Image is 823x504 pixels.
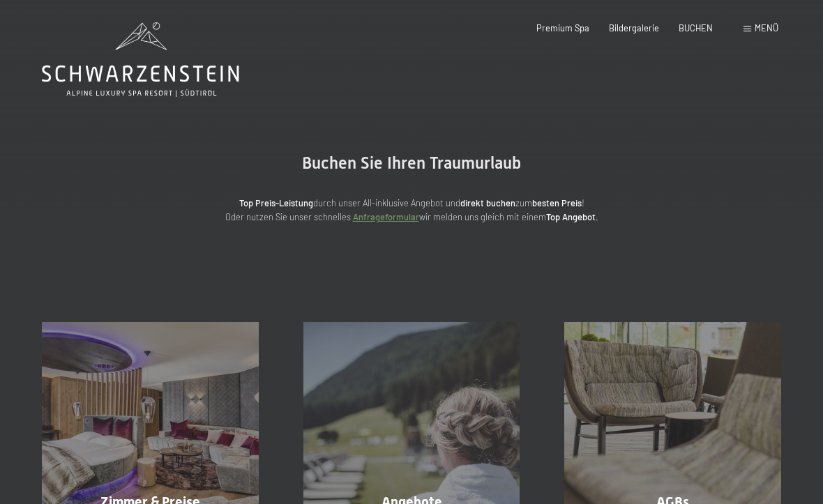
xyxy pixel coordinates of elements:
[239,197,313,208] strong: Top Preis-Leistung
[755,22,778,33] span: Menü
[536,22,589,33] a: Premium Spa
[679,22,713,33] a: BUCHEN
[609,22,659,33] a: Bildergalerie
[133,196,690,224] p: durch unser All-inklusive Angebot und zum ! Oder nutzen Sie unser schnelles wir melden uns gleich...
[302,153,521,173] span: Buchen Sie Ihren Traumurlaub
[460,197,515,208] strong: direkt buchen
[353,211,419,222] a: Anfrageformular
[546,211,598,222] strong: Top Angebot.
[532,197,582,208] strong: besten Preis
